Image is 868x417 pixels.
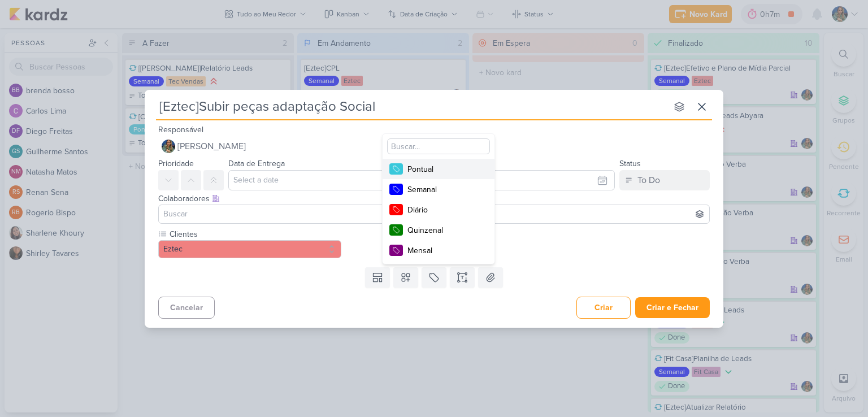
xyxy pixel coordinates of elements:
button: Semanal [383,179,494,199]
button: Mensal [383,240,494,260]
label: Status [619,159,641,168]
button: [PERSON_NAME] [158,136,710,157]
img: Isabella Gutierres [162,140,175,153]
label: Clientes [168,228,341,240]
span: [PERSON_NAME] [177,140,246,153]
button: Quinzenal [383,220,494,240]
div: Diário [407,204,481,216]
div: Quinzenal [407,224,481,236]
input: Kard Sem Título [156,97,667,117]
button: Eztec [158,240,341,258]
input: Select a date [228,170,615,190]
div: Mensal [407,245,481,257]
input: Buscar... [387,138,490,154]
label: Responsável [158,125,203,134]
div: To Do [637,173,660,187]
button: Pontual [383,159,494,179]
button: Cancelar [158,297,215,319]
button: To Do [619,170,710,190]
button: Diário [383,199,494,220]
button: Criar e Fechar [635,297,710,318]
div: Pontual [407,163,481,175]
div: Semanal [407,184,481,196]
button: Criar [576,297,631,319]
input: Buscar [161,207,707,221]
label: Data de Entrega [228,159,285,168]
div: Colaboradores [158,193,710,205]
label: Prioridade [158,159,194,168]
